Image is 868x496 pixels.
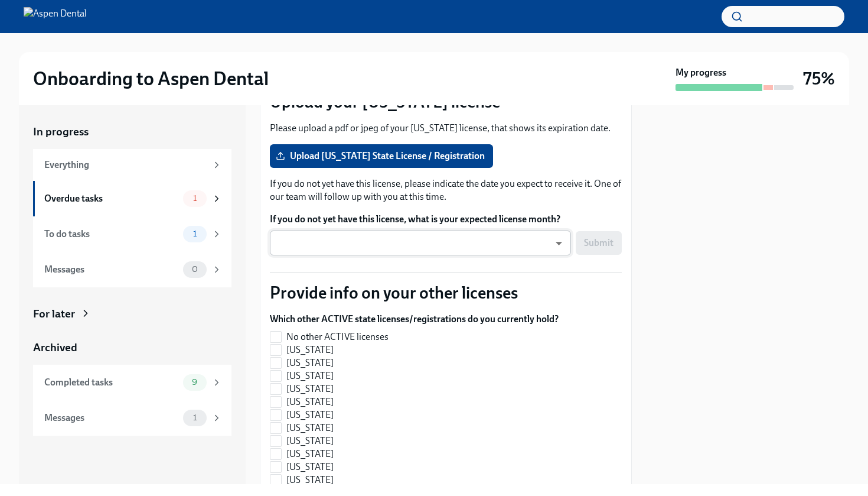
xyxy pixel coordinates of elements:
a: To do tasks1 [33,216,231,252]
span: No other ACTIVE licenses [286,330,389,343]
div: For later [33,306,75,322]
strong: My progress [676,66,726,79]
div: ​ [270,231,571,255]
span: 0 [185,265,205,274]
div: To do tasks [44,228,178,241]
span: 9 [185,378,204,387]
a: Messages0 [33,252,231,287]
p: Provide info on your other licenses [270,282,622,303]
div: Messages [44,411,178,424]
span: [US_STATE] [286,382,334,395]
span: 1 [186,413,204,422]
span: [US_STATE] [286,343,334,356]
span: [US_STATE] [286,435,334,448]
a: Overdue tasks1 [33,181,231,216]
span: 1 [186,229,204,238]
span: [US_STATE] [286,448,334,461]
p: Please upload a pdf or jpeg of your [US_STATE] license, that shows its expiration date. [270,122,622,135]
div: Messages [44,263,178,276]
p: If you do not yet have this license, please indicate the date you expect to receive it. One of ou... [270,177,622,203]
span: [US_STATE] [286,409,334,422]
span: [US_STATE] [286,461,334,474]
span: [US_STATE] [286,369,334,382]
span: 1 [186,194,204,203]
label: If you do not yet have this license, what is your expected license month? [270,213,622,226]
h3: 75% [803,68,835,89]
span: Upload [US_STATE] State License / Registration [278,150,485,162]
a: Archived [33,340,231,355]
label: Which other ACTIVE state licenses/registrations do you currently hold? [270,313,559,326]
div: Everything [44,158,207,171]
h2: Onboarding to Aspen Dental [33,67,269,90]
div: Completed tasks [44,376,178,389]
span: [US_STATE] [286,474,334,487]
label: Upload [US_STATE] State License / Registration [270,144,493,168]
a: Messages1 [33,400,231,436]
a: Everything [33,149,231,181]
div: Overdue tasks [44,192,178,205]
a: In progress [33,124,231,140]
span: [US_STATE] [286,395,334,409]
a: For later [33,306,231,322]
span: [US_STATE] [286,356,334,369]
img: Aspen Dental [24,7,87,26]
span: [US_STATE] [286,422,334,435]
a: Completed tasks9 [33,365,231,400]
